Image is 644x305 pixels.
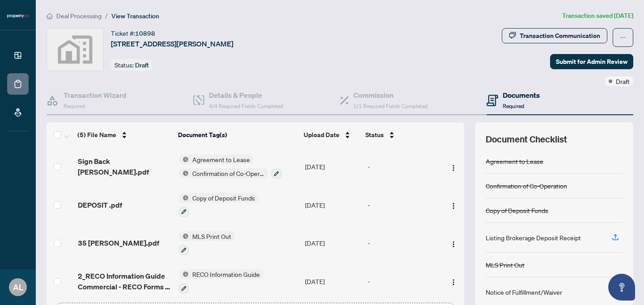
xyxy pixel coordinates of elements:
[189,168,268,178] span: Confirmation of Co-Operation
[64,103,85,109] span: Required
[353,90,428,100] h4: Commission
[620,34,626,41] span: ellipsis
[64,90,127,100] h4: Transaction Wizard
[301,224,364,263] td: [DATE]
[301,186,364,224] td: [DATE]
[520,29,600,43] div: Transaction Communication
[111,59,153,71] div: Status:
[301,147,364,186] td: [DATE]
[446,274,461,288] button: Logo
[450,279,457,286] img: Logo
[174,122,300,147] th: Document Tag(s)
[486,156,543,166] div: Agreement to Lease
[179,269,189,279] img: Status Icon
[179,155,281,179] button: Status IconAgreement to LeaseStatus IconConfirmation of Co-Operation
[616,76,630,86] span: Draft
[179,155,189,164] img: Status Icon
[7,13,29,19] img: logo
[502,28,607,43] button: Transaction Communication
[135,61,149,69] span: Draft
[446,198,461,212] button: Logo
[486,133,567,146] span: Document Checklist
[111,28,155,38] div: Ticket #:
[111,12,159,20] span: View Transaction
[368,200,439,210] div: -
[486,287,562,297] div: Notice of Fulfillment/Waiver
[368,238,439,248] div: -
[209,103,283,109] span: 4/4 Required Fields Completed
[450,164,457,171] img: Logo
[362,122,440,147] th: Status
[486,260,525,270] div: MLS Print Out
[556,54,627,69] span: Submit for Admin Review
[77,130,116,140] span: (5) File Name
[301,262,364,301] td: [DATE]
[179,168,189,178] img: Status Icon
[179,193,189,203] img: Status Icon
[179,231,235,255] button: Status IconMLS Print Out
[446,159,461,174] button: Logo
[550,54,633,69] button: Submit for Admin Review
[300,122,362,147] th: Upload Date
[562,11,633,21] article: Transaction saved [DATE]
[47,13,53,19] span: home
[179,193,258,217] button: Status IconCopy of Deposit Funds
[209,90,283,100] h4: Details & People
[368,276,439,286] div: -
[189,155,254,164] span: Agreement to Lease
[78,156,172,177] span: Sign Back [PERSON_NAME].pdf
[179,269,263,293] button: Status IconRECO Information Guide
[368,162,439,171] div: -
[503,90,540,100] h4: Documents
[135,29,155,38] span: 10898
[450,202,457,209] img: Logo
[78,238,159,248] span: 35 [PERSON_NAME].pdf
[503,103,524,109] span: Required
[111,38,233,49] span: [STREET_ADDRESS][PERSON_NAME]
[486,233,581,242] div: Listing Brokerage Deposit Receipt
[105,11,108,21] li: /
[450,241,457,248] img: Logo
[189,269,263,279] span: RECO Information Guide
[179,231,189,241] img: Status Icon
[353,103,428,109] span: 1/1 Required Fields Completed
[13,281,23,293] span: AL
[486,181,567,191] div: Confirmation of Co-Operation
[365,130,384,140] span: Status
[608,274,635,301] button: Open asap
[56,12,102,20] span: Deal Processing
[446,236,461,250] button: Logo
[78,271,172,292] span: 2_RECO Information Guide Commercial - RECO Forms - PropTx-[PERSON_NAME].pdf
[304,130,339,140] span: Upload Date
[189,231,235,241] span: MLS Print Out
[189,193,258,203] span: Copy of Deposit Funds
[47,29,103,71] img: svg%3e
[78,200,122,210] span: DEPOSIT .pdf
[74,122,174,147] th: (5) File Name
[486,205,548,215] div: Copy of Deposit Funds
